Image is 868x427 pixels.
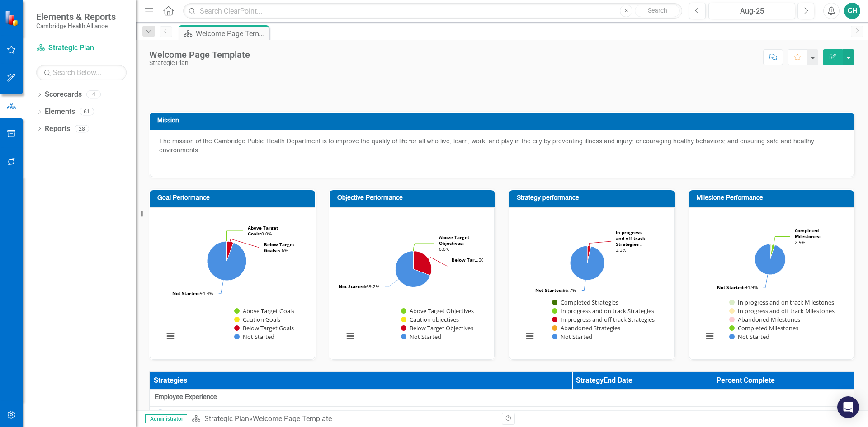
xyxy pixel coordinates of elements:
[159,215,303,350] svg: Interactive chart
[452,257,492,263] text: 30.8%
[36,11,116,22] span: Elements & Reports
[697,195,850,202] h3: Milestone Performance
[172,290,200,296] tspan: Not Started:
[587,246,591,263] path: Abandoned Strategies , 0.
[708,3,795,19] button: Aug-25
[36,43,127,53] a: Strategic Plan
[616,229,646,247] tspan: In progress and off track Strategies :
[844,3,860,19] button: CH
[439,234,470,252] text: 0.0%
[570,246,604,280] path: Not Started, 29.
[837,396,859,418] div: Open Intercom Messenger
[729,324,798,332] button: Show Completed Milestones
[234,315,280,324] button: Show Caution Goals
[703,330,716,343] button: View chart menu, Chart
[770,244,771,259] path: In progress and on track Milestones, 2.
[264,241,295,253] tspan: Below Target Goals:
[519,215,663,350] svg: Interactive chart
[339,215,483,350] svg: Interactive chart
[192,414,495,424] div: »
[517,195,670,202] h3: Strategy performance
[80,108,94,116] div: 61
[164,330,177,343] button: View chart menu, Chart
[795,227,821,239] tspan: Completed Milestones:
[204,414,249,423] a: Strategic Plan
[413,251,431,275] path: Below Target Objectives, 4.
[234,333,274,341] button: Show Not Started
[248,225,278,237] text: 0.0%
[552,298,618,306] button: Show Completed Strategies
[439,234,470,246] tspan: Above Target Objectives:
[795,227,821,245] text: 2.9%
[717,284,758,291] text: 94.9%
[717,284,745,291] tspan: Not Started:
[36,65,127,80] input: Search Below...
[155,393,849,402] span: Employee Experience
[337,195,491,202] h3: Objective Performance
[770,244,774,259] path: Completed Milestones, 4.
[207,241,246,281] path: Not Started, 17.
[149,60,250,66] div: Strategic Plan
[145,414,187,423] span: Administrator
[552,324,620,332] button: Show Abandoned Strategies
[45,89,82,100] a: Scorecards
[150,406,854,423] td: Double-Click to Edit Right Click for Context Menu
[264,241,295,253] text: 5.6%
[149,50,250,60] div: Welcome Page Template
[159,137,844,157] p: The mission of the Cambridge Public Health Department is to improve the quality of life for all w...
[729,315,800,324] button: Show Abandoned Milestones
[159,215,306,350] div: Chart. Highcharts interactive chart.
[36,22,116,29] small: Cambridge Health Alliance
[395,251,429,287] path: Not Started, 9.
[339,283,379,290] text: 69.2%
[157,195,311,202] h3: Goal Performance
[698,215,845,350] div: Chart. Highcharts interactive chart.
[524,330,536,343] button: View chart menu, Chart
[196,28,267,39] div: Welcome Page Template
[616,229,646,253] text: 3.3%
[401,324,474,332] button: Show Below Target Objectives
[401,333,441,341] button: Show Not Started
[172,290,213,296] text: 94.4%
[519,215,665,350] div: Chart. Highcharts interactive chart.
[234,324,295,332] button: Show Below Target Goals
[45,107,75,117] a: Elements
[552,333,592,341] button: Show Not Started
[755,244,785,275] path: Not Started, 131.
[535,287,576,293] text: 96.7%
[552,315,655,324] button: Show In progress and off track Strategies
[729,333,769,341] button: Show Not Started
[552,307,655,315] button: Show In progress and on track Strategies
[157,117,849,124] h3: Mission
[344,330,357,343] button: View chart menu, Chart
[339,215,486,350] div: Chart. Highcharts interactive chart.
[75,125,89,132] div: 28
[86,91,101,99] div: 4
[698,215,843,350] svg: Interactive chart
[401,315,459,324] button: Show Caution objectives
[770,244,772,259] path: Abandoned Milestones, 0.
[253,414,332,423] div: Welcome Page Template
[729,307,835,315] button: Show In progress and off track Milestones
[155,409,165,420] img: No Information
[234,307,295,315] button: Show Above Target Goals
[248,225,278,237] tspan: Above Target Goals:
[45,124,70,134] a: Reports
[712,6,792,17] div: Aug-25
[5,10,20,26] img: ClearPoint Strategy
[452,257,479,263] tspan: Below Tar…
[339,283,366,290] tspan: Not Started:
[535,287,563,293] tspan: Not Started:
[226,241,233,261] path: Below Target Goals, 1.
[635,5,680,17] button: Search
[183,3,682,19] input: Search ClearPoint...
[648,7,667,14] span: Search
[401,307,475,315] button: Show Above Target Objectives
[729,298,834,306] button: Show In progress and on track Milestones
[150,389,854,406] td: Double-Click to Edit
